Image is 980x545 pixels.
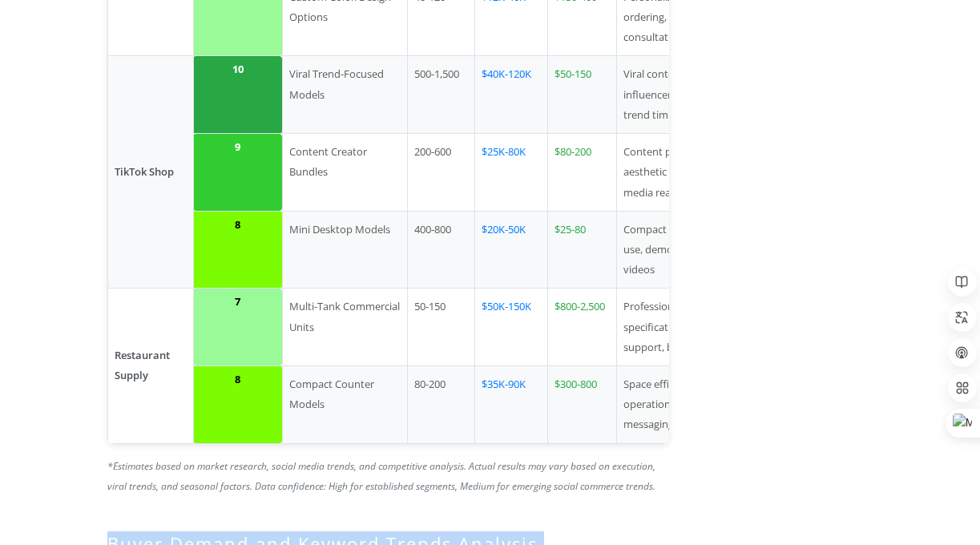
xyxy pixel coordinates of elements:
[475,365,547,443] td: $35K-90K
[193,134,282,212] td: 9
[107,456,669,496] p: *Estimates based on market research, social media trends, and competitive analysis. Actual result...
[475,289,547,366] td: $50K-150K
[547,211,616,289] td: $25-80
[547,365,616,443] td: $300-800
[407,211,475,289] td: 400-800
[193,289,282,366] td: 7
[193,56,282,134] td: 10
[475,211,547,289] td: $20K-50K
[616,56,748,134] td: Viral content creation, influencer partnerships, trend timing
[547,56,616,134] td: $50-150
[616,211,748,289] td: Compact design, office use, demonstration videos
[407,134,475,212] td: 200-600
[282,211,407,289] td: Mini Desktop Models
[407,56,475,134] td: 500-1,500
[616,134,748,212] td: Content package, aesthetic appeal, social media ready
[475,56,547,134] td: $40K-120K
[547,289,616,366] td: $800-2,500
[282,56,407,134] td: Viral Trend-Focused Models
[193,211,282,289] td: 8
[107,56,193,289] td: TikTok Shop
[282,289,407,366] td: Multi-Tank Commercial Units
[193,365,282,443] td: 8
[475,134,547,212] td: $25K-80K
[616,289,748,366] td: Professional specifications, service support, bulk pricing
[616,365,748,443] td: Space efficiency, easy operation, quick ROI messaging
[547,134,616,212] td: $80-200
[282,365,407,443] td: Compact Counter Models
[282,134,407,212] td: Content Creator Bundles
[107,289,193,443] td: Restaurant Supply
[407,289,475,366] td: 50-150
[407,365,475,443] td: 80-200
